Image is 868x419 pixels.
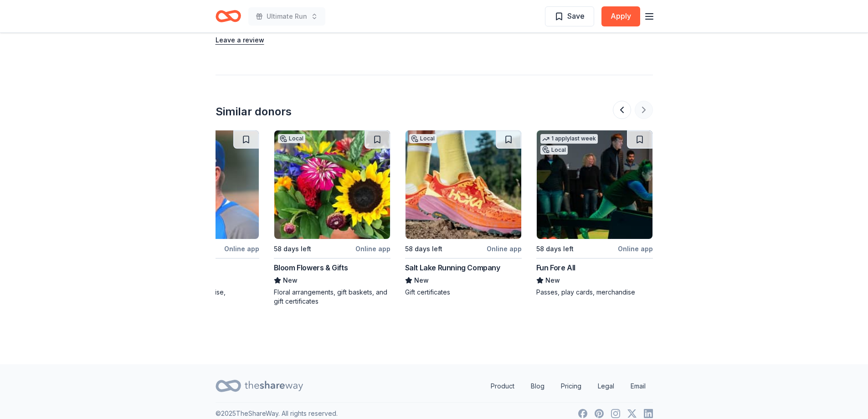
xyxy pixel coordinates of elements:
[274,288,390,306] div: Floral arrangements, gift baskets, and gift certificates
[248,7,325,26] button: Ultimate Run
[406,130,521,239] img: Image for Salt Lake Running Company
[409,134,437,143] div: Local
[524,377,552,395] a: Blog
[216,104,292,119] div: Similar donors
[216,5,241,27] a: Home
[274,130,390,239] img: Image for Bloom Flowers & Gifts
[216,408,338,419] p: © 2025 TheShareWay. All rights reserved.
[601,6,640,26] button: Apply
[355,243,390,254] div: Online app
[545,6,594,26] button: Save
[405,243,442,254] div: 58 days left
[483,377,522,395] a: Product
[283,275,298,286] span: New
[567,10,585,22] span: Save
[487,243,522,254] div: Online app
[536,130,653,297] a: Image for Fun Fore All1 applylast weekLocal58 days leftOnline appFun Fore AllNewPasses, play card...
[540,145,568,155] div: Local
[536,288,653,297] div: Passes, play cards, merchandise
[623,377,653,395] a: Email
[405,288,522,297] div: Gift certificates
[274,130,390,306] a: Image for Bloom Flowers & GiftsLocal58 days leftOnline appBloom Flowers & GiftsNewFloral arrangem...
[540,134,598,144] div: 1 apply last week
[216,35,264,46] button: Leave a review
[405,262,500,273] div: Salt Lake Running Company
[536,243,574,254] div: 58 days left
[405,130,522,297] a: Image for Salt Lake Running CompanyLocal58 days leftOnline appSalt Lake Running CompanyNewGift ce...
[274,243,311,254] div: 58 days left
[274,262,348,273] div: Bloom Flowers & Gifts
[537,130,652,239] img: Image for Fun Fore All
[278,134,305,143] div: Local
[483,377,653,395] nav: quick links
[414,275,429,286] span: New
[545,275,560,286] span: New
[536,262,575,273] div: Fun Fore All
[618,243,653,254] div: Online app
[554,377,589,395] a: Pricing
[591,377,621,395] a: Legal
[224,243,259,254] div: Online app
[267,11,307,22] span: Ultimate Run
